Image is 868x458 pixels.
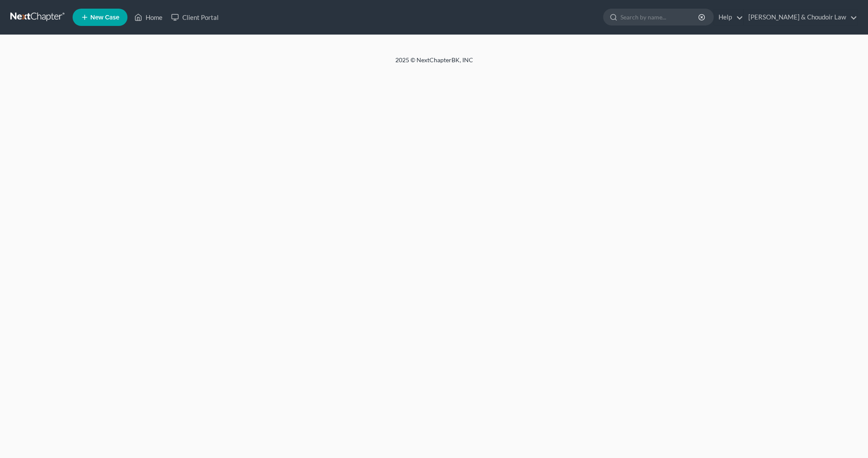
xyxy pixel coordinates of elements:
div: 2025 © NextChapterBK, INC [188,56,680,71]
a: [PERSON_NAME] & Choudoir Law [744,10,857,25]
span: New Case [90,14,119,21]
a: Help [714,10,743,25]
a: Home [130,10,167,25]
input: Search by name... [620,9,699,25]
a: Client Portal [167,10,223,25]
